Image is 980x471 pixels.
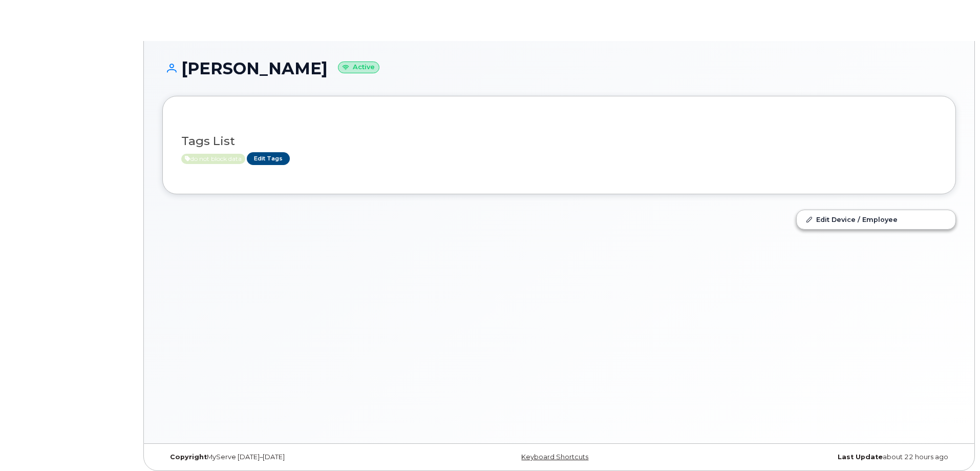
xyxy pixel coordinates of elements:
div: MyServe [DATE]–[DATE] [162,453,427,461]
div: about 22 hours ago [691,453,956,461]
a: Keyboard Shortcuts [521,453,588,461]
small: Active [338,62,379,73]
strong: Copyright [170,453,207,461]
h1: [PERSON_NAME] [162,59,956,77]
a: Edit Device / Employee [797,210,955,229]
span: Active to September 24, 2025 [181,154,245,164]
strong: Last Update [838,453,883,461]
h3: Tags List [181,135,937,148]
a: Edit Tags [247,152,290,165]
